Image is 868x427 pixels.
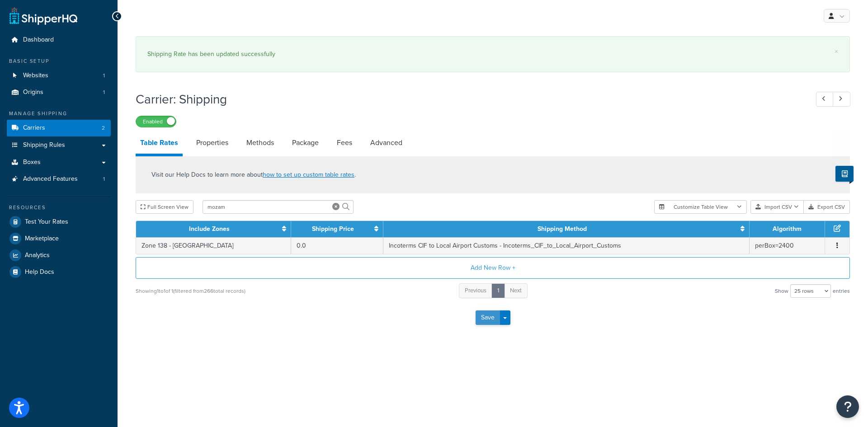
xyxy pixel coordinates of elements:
[7,230,111,247] a: Marketplace
[750,237,825,254] td: perBox=2400
[7,57,111,65] div: Basic Setup
[151,170,356,180] p: Visit our Help Docs to learn more about .
[136,285,245,297] div: Showing 1 to 1 of 1 (filtered from 266 total records)
[654,200,747,214] button: Customize Table View
[103,175,105,183] span: 1
[23,159,41,166] span: Boxes
[136,200,193,214] button: Full Screen View
[804,200,850,214] button: Export CSV
[7,67,111,84] a: Websites1
[7,247,111,263] a: Analytics
[25,252,50,259] span: Analytics
[7,154,111,171] a: Boxes
[836,395,859,418] button: Open Resource Center
[510,286,522,295] span: Next
[103,89,105,96] span: 1
[136,257,850,279] button: Add New Row +
[23,175,78,183] span: Advanced Features
[203,200,354,214] input: Search
[7,110,111,117] div: Manage Shipping
[7,264,111,280] a: Help Docs
[7,84,111,101] li: Origins
[7,32,111,48] a: Dashboard
[263,170,354,179] a: how to set up custom table rates
[465,286,486,295] span: Previous
[7,214,111,230] a: Test Your Rates
[383,237,750,254] td: Incoterms CIF to Local Airport Customs - Incoterms_CIF_to_Local_Airport_Customs
[7,171,111,188] a: Advanced Features1
[291,237,383,254] td: 0.0
[7,67,111,84] li: Websites
[476,310,500,325] button: Save
[835,166,854,182] button: Show Help Docs
[332,132,357,154] a: Fees
[288,132,323,154] a: Package
[192,132,233,154] a: Properties
[459,283,492,298] a: Previous
[312,224,354,234] a: Shipping Price
[833,92,850,107] a: Next Record
[25,268,54,276] span: Help Docs
[538,224,587,234] a: Shipping Method
[366,132,407,154] a: Advanced
[25,218,68,226] span: Test Your Rates
[7,137,111,154] a: Shipping Rules
[750,221,825,237] th: Algorithm
[504,283,528,298] a: Next
[23,124,45,132] span: Carriers
[23,72,48,80] span: Websites
[750,200,804,214] button: Import CSV
[833,285,850,297] span: entries
[7,120,111,136] a: Carriers2
[816,92,834,107] a: Previous Record
[775,285,788,297] span: Show
[136,237,291,254] td: Zone 138 - [GEOGRAPHIC_DATA]
[136,132,183,156] a: Table Rates
[147,48,838,61] div: Shipping Rate has been updated successfully
[23,89,43,96] span: Origins
[7,171,111,188] li: Advanced Features
[23,36,54,44] span: Dashboard
[242,132,278,154] a: Methods
[7,84,111,101] a: Origins1
[103,72,105,80] span: 1
[136,90,799,108] h1: Carrier: Shipping
[136,116,176,127] label: Enabled
[25,235,59,243] span: Marketplace
[23,141,65,149] span: Shipping Rules
[7,204,111,211] div: Resources
[491,283,505,298] a: 1
[102,124,105,132] span: 2
[189,224,230,234] a: Include Zones
[7,120,111,136] li: Carriers
[835,48,838,55] a: ×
